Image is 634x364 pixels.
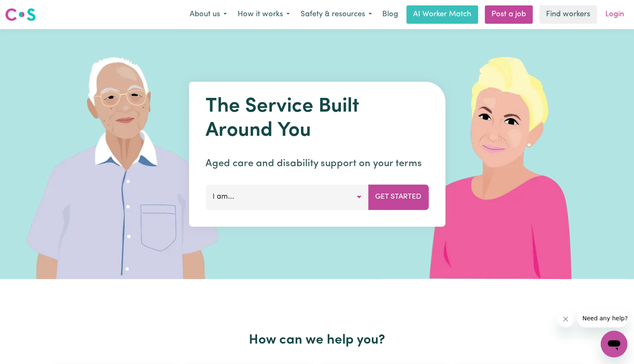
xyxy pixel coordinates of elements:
a: Find workers [539,5,597,24]
img: Careseekers logo [5,7,36,22]
button: How it works [232,6,295,23]
a: AI Worker Match [406,5,478,24]
a: Post a job [485,5,533,24]
span: Need any help? [5,6,50,12]
iframe: Button to launch messaging window [601,331,627,357]
a: Careseekers logo [5,5,36,24]
a: Login [600,5,629,24]
h1: The Service Built Around You [205,95,429,143]
iframe: Message from company [577,309,627,327]
button: About us [184,6,232,23]
button: Safety & resources [295,6,377,23]
button: I am... [205,184,368,209]
p: Aged care and disability support on your terms [205,156,429,171]
button: Get Started [368,184,429,209]
iframe: Close message [557,311,574,327]
h2: How can we help you? [47,332,587,348]
a: Blog [377,5,403,24]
